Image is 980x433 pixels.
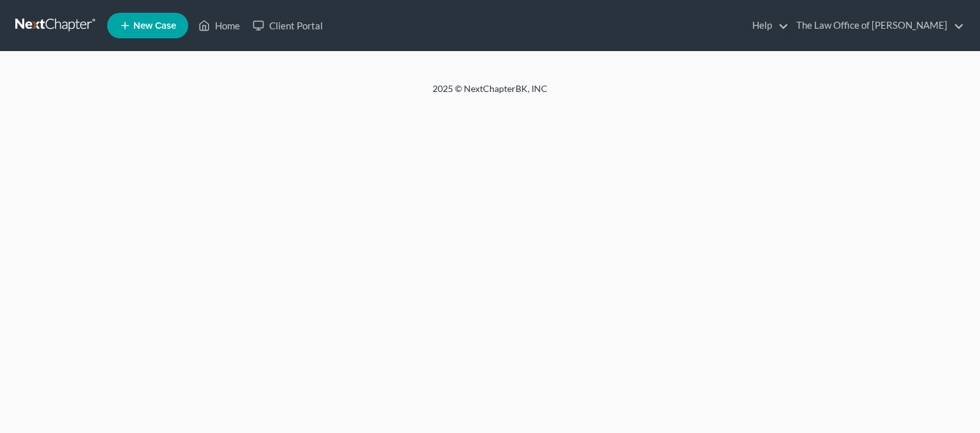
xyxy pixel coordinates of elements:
div: 2025 © NextChapterBK, INC [126,82,854,105]
a: Client Portal [246,14,329,37]
a: The Law Office of [PERSON_NAME] [790,14,964,37]
a: Home [192,14,246,37]
a: Help [746,14,789,37]
new-legal-case-button: New Case [107,13,188,38]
